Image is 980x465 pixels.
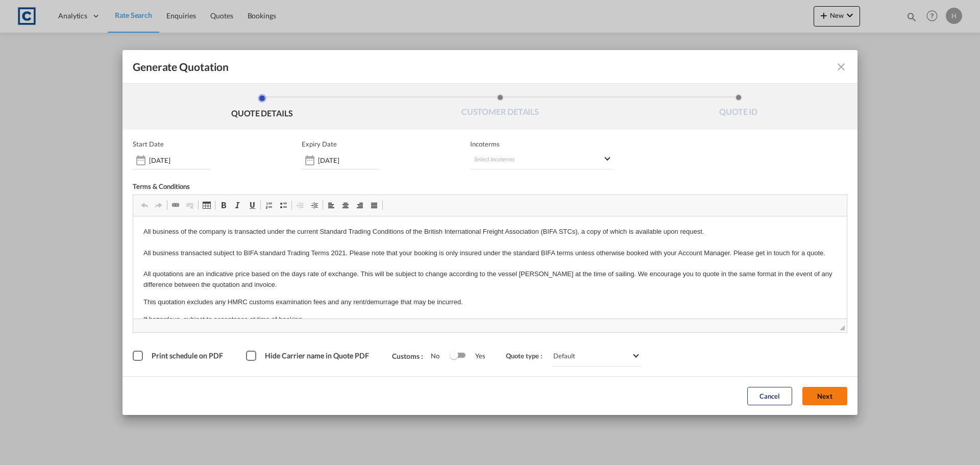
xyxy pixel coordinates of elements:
[10,81,703,91] p: This quotation excludes any HMRC customs examination fees and any rent/demurrage that may be incu...
[470,151,613,169] md-select: Select Incoterms
[465,352,485,360] span: Yes
[318,156,379,164] input: Expiry date
[133,216,847,319] iframe: Rich Text Editor, editor2
[133,140,164,148] p: Start Date
[802,387,847,405] button: Next
[265,351,369,360] span: Hide Carrier name in Quote PDF
[133,182,490,194] div: Terms & Conditions
[619,94,857,121] li: QUOTE ID
[133,351,226,361] md-checkbox: Print schedule on PDF
[262,199,276,212] a: Insert/Remove Numbered List
[152,351,223,360] span: Print schedule on PDF
[338,199,353,212] a: Centre
[143,94,381,121] li: QUOTE DETAILS
[168,199,183,212] a: Link (Ctrl+K)
[553,352,575,360] div: Default
[133,60,229,74] span: Generate Quotation
[324,199,338,212] a: Align Left
[10,10,703,74] p: All business of the company is transacted under the current Standard Trading Conditions of the Br...
[137,199,152,212] a: Undo (Ctrl+Z)
[149,156,210,164] input: Start date
[216,199,231,212] a: Bold (Ctrl+B)
[122,50,857,415] md-dialog: Generate QuotationQUOTE ...
[245,199,259,212] a: Underline (Ctrl+U)
[470,140,613,148] span: Incoterms
[392,352,431,360] span: Customs :
[246,351,372,361] md-checkbox: Hide Carrier name in Quote PDF
[10,98,703,109] p: If hazardous, subject to acceptance at time of booking.
[353,199,367,212] a: Align Right
[302,140,337,148] p: Expiry Date
[381,94,620,121] li: CUSTOMER DETAILS
[307,199,322,212] a: Increase Indent
[293,199,307,212] a: Decrease Indent
[367,199,381,212] a: Justify
[152,199,166,212] a: Redo (Ctrl+Y)
[835,61,847,73] md-icon: icon-close fg-AAA8AD cursor m-0
[10,10,703,108] body: Rich Text Editor, editor2
[276,199,290,212] a: Insert/Remove Bulleted List
[431,352,450,360] span: No
[200,199,214,212] a: Table
[506,352,550,360] span: Quote type :
[231,199,245,212] a: Italic (Ctrl+I)
[183,199,197,212] a: Unlink
[450,348,465,363] md-switch: Switch 1
[840,325,845,330] span: Drag to resize
[747,387,792,405] button: Cancel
